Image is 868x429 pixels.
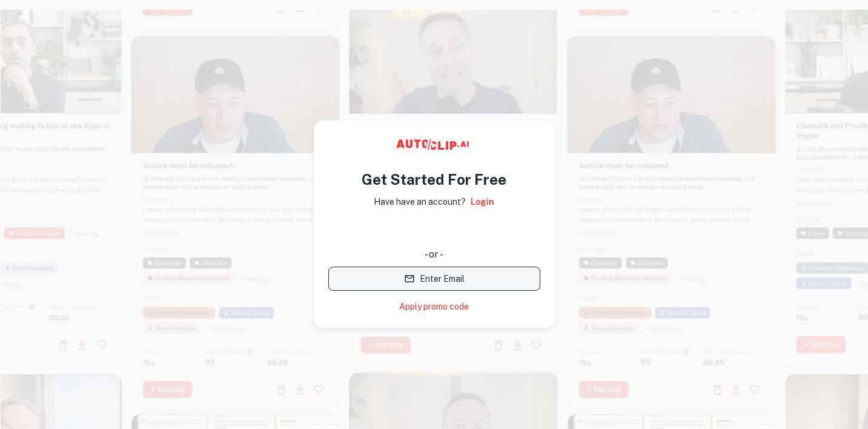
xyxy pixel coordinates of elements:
[374,195,466,208] p: Have have an account?
[399,301,469,313] a: Apply promo code
[471,195,494,208] a: Login
[328,217,540,244] div: 使用 Google 账号登录。在新标签页中打开
[362,168,506,190] h4: Get Started For Free
[328,247,540,262] div: - or -
[328,267,540,291] button: Enter Email
[619,12,856,167] iframe: “使用 Google 账号登录”对话框
[322,217,546,244] iframe: “使用 Google 账号登录”按钮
